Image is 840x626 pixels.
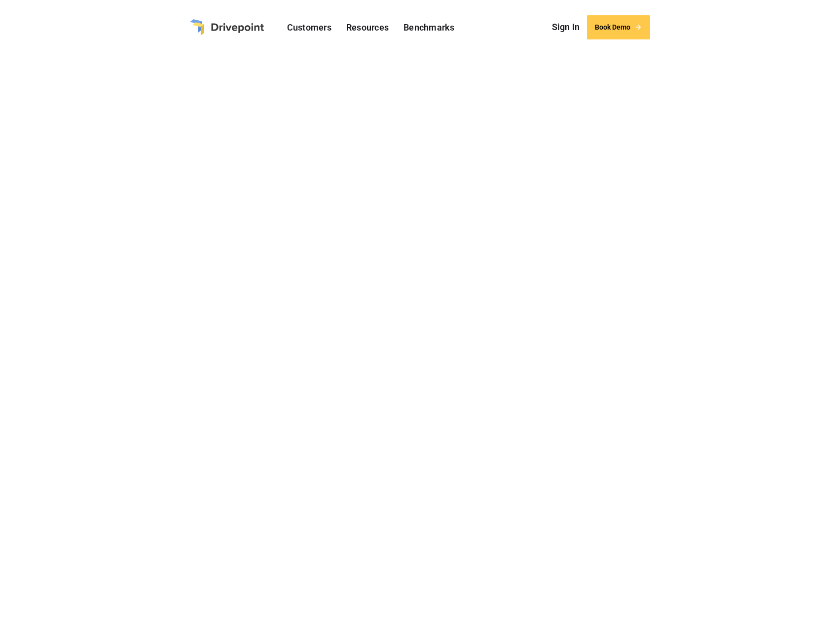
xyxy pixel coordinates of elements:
a: Sign In [547,20,585,35]
a: Customers [282,20,336,35]
a: Book Demo [587,15,650,39]
a: home [190,19,264,35]
a: Resources [341,20,394,35]
div: Book Demo [595,23,630,32]
a: Benchmarks [399,20,460,35]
